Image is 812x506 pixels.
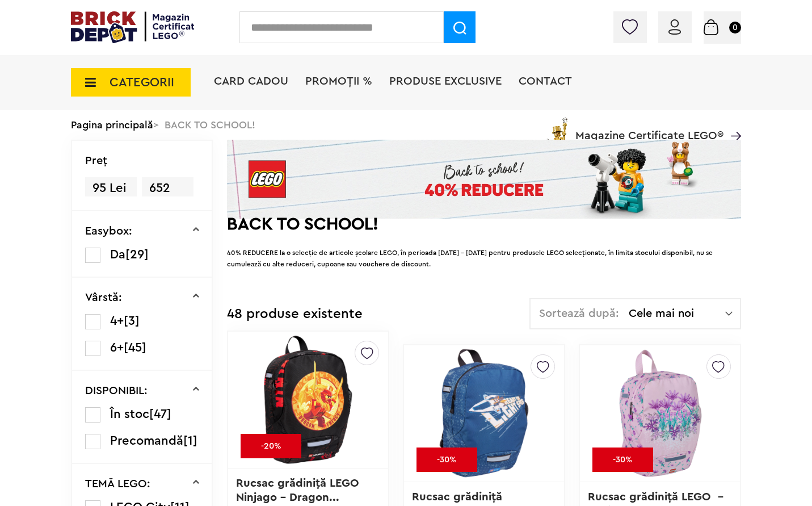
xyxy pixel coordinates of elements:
span: Sortează după: [539,308,619,319]
div: -20% [241,434,301,458]
span: În stoc [110,408,149,420]
img: Landing page banner [227,140,741,219]
span: 6+ [110,341,124,354]
p: Preţ [85,155,107,166]
div: 40% REDUCERE la o selecție de articole școlare LEGO, în perioada [DATE] - [DATE] pentru produsele... [227,236,741,292]
span: Precomandă [110,434,183,447]
a: Produse exclusive [389,76,502,87]
span: [47] [149,408,171,420]
span: 95 Lei [85,177,137,199]
span: Da [110,248,125,261]
span: [45] [124,341,146,354]
p: Easybox: [85,225,132,237]
a: Rucsac grădiniţă LEGO Ninjago - Dragon... [236,478,363,503]
img: Rucsac grădiniţă LEGO - Flori [594,334,726,493]
a: Contact [519,76,572,87]
span: [1] [183,434,197,447]
span: CATEGORII [110,76,174,89]
a: Magazine Certificate LEGO® [723,115,741,127]
div: 48 produse existente [227,298,363,331]
span: Magazine Certificate LEGO® [575,115,723,141]
span: Cele mai noi [629,308,725,319]
div: -30% [592,448,653,472]
div: -30% [416,448,477,472]
h2: BACK TO SCHOOL! [227,219,741,230]
p: DISPONIBIL: [85,385,148,396]
span: 4+ [110,315,124,327]
p: Vârstă: [85,292,122,303]
small: 0 [729,22,741,34]
a: Card Cadou [214,76,288,87]
img: Rucsac grădiniţă LEGO CITY [418,334,550,493]
img: Rucsac grădiniţă LEGO Ninjago - Dragon Energy [242,320,374,479]
span: 652 Lei [142,177,193,215]
span: [29] [125,248,149,261]
a: PROMOȚII % [305,76,372,87]
p: TEMĂ LEGO: [85,478,150,490]
span: [3] [124,315,140,327]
